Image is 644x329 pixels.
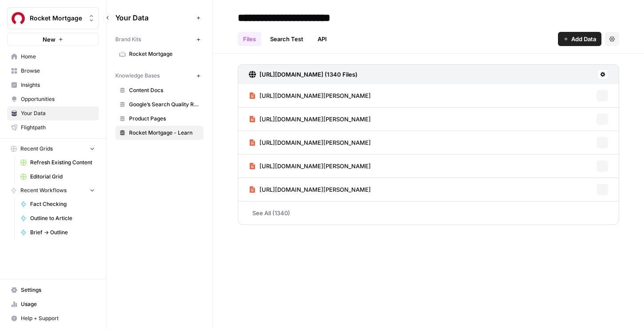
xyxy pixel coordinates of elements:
button: Help + Support [7,311,99,325]
a: Refresh Existing Content [16,155,99,170]
a: [URL][DOMAIN_NAME][PERSON_NAME] [249,155,371,178]
a: [URL][DOMAIN_NAME][PERSON_NAME] [249,178,371,201]
span: [URL][DOMAIN_NAME][PERSON_NAME] [259,138,371,147]
span: Rocket Mortgage [129,50,200,58]
span: Recent Workflows [20,186,67,194]
a: Home [7,50,99,64]
a: Insights [7,78,99,92]
button: Add Data [558,32,601,46]
span: Outline to Article [30,214,95,222]
a: Outline to Article [16,211,99,225]
span: Product Pages [129,115,200,123]
a: [URL][DOMAIN_NAME][PERSON_NAME] [249,84,371,107]
button: New [7,33,99,46]
span: Home [21,53,95,61]
span: Usage [21,300,95,308]
a: See All (1340) [238,201,619,224]
span: Your Data [21,109,95,117]
a: Usage [7,297,99,311]
a: Rocket Mortgage - Learn [115,126,204,140]
a: Search Test [265,32,309,46]
span: Recent Grids [20,145,53,153]
span: Rocket Mortgage [30,14,83,23]
span: Brand Kits [115,35,141,43]
a: [URL][DOMAIN_NAME][PERSON_NAME] [249,108,371,131]
span: Help + Support [21,314,95,322]
button: Recent Workflows [7,184,99,197]
span: Content Docs [129,86,200,94]
a: Product Pages [115,112,204,126]
span: Browse [21,67,95,75]
span: Opportunities [21,95,95,103]
a: Brief -> Outline [16,225,99,240]
span: Rocket Mortgage - Learn [129,129,200,137]
a: Google’s Search Quality Rater Guidelines [115,97,204,112]
h3: [URL][DOMAIN_NAME] (1340 Files) [259,70,357,79]
span: [URL][DOMAIN_NAME][PERSON_NAME] [259,91,371,100]
span: Editorial Grid [30,173,95,181]
a: Your Data [7,106,99,120]
span: Settings [21,286,95,294]
a: Content Docs [115,83,204,97]
a: Opportunities [7,92,99,106]
span: [URL][DOMAIN_NAME][PERSON_NAME] [259,162,371,170]
a: Browse [7,64,99,78]
span: [URL][DOMAIN_NAME][PERSON_NAME] [259,115,371,124]
a: Rocket Mortgage [115,47,204,61]
span: Knowledge Bases [115,72,160,80]
span: Add Data [571,35,596,43]
a: Editorial Grid [16,170,99,184]
a: [URL][DOMAIN_NAME] (1340 Files) [249,65,357,84]
button: Recent Grids [7,142,99,155]
span: [URL][DOMAIN_NAME][PERSON_NAME] [259,185,371,194]
a: Files [238,32,261,46]
a: Fact Checking [16,197,99,211]
span: New [43,35,55,44]
a: Flightpath [7,120,99,135]
button: Workspace: Rocket Mortgage [7,7,99,29]
span: Insights [21,81,95,89]
a: API [312,32,332,46]
a: Settings [7,283,99,297]
a: [URL][DOMAIN_NAME][PERSON_NAME] [249,131,371,154]
span: Fact Checking [30,200,95,208]
span: Refresh Existing Content [30,159,95,166]
span: Google’s Search Quality Rater Guidelines [129,101,200,108]
span: Brief -> Outline [30,228,95,236]
span: Your Data [115,12,193,23]
span: Flightpath [21,124,95,132]
img: Rocket Mortgage Logo [10,10,26,26]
